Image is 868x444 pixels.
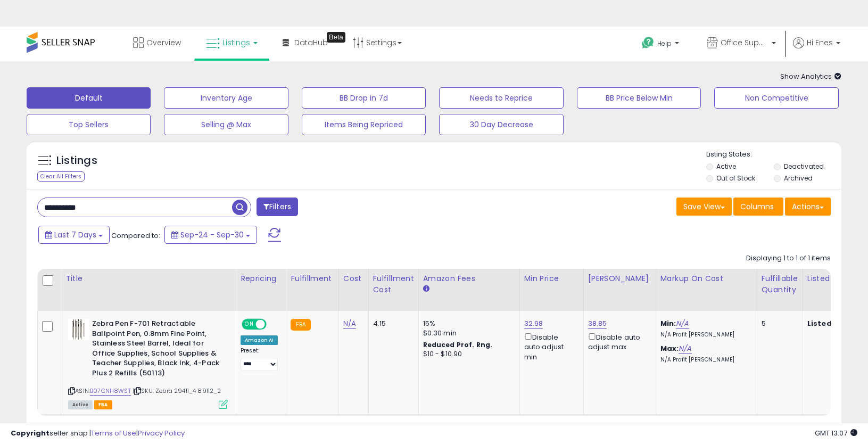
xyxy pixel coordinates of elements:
[716,174,755,183] label: Out of Stock
[660,273,753,284] div: Markup on Cost
[660,343,679,353] b: Max:
[439,114,563,135] button: 30 Day Decrease
[373,319,410,328] div: 4.15
[676,318,689,329] a: N/A
[92,319,221,381] b: Zebra Pen F-701 Retractable Ballpoint Pen, 0.8mm Fine Point, Stainless Steel Barrel, Ideal for Of...
[164,87,288,109] button: Inventory Age
[660,356,749,364] p: N/A Profit [PERSON_NAME]
[785,198,831,216] button: Actions
[807,318,856,328] b: Listed Price:
[656,269,757,311] th: The percentage added to the cost of goods (COGS) that forms the calculator for Min & Max prices.
[716,162,736,171] label: Active
[241,273,282,284] div: Repricing
[660,318,676,328] b: Min:
[65,273,232,284] div: Title
[588,318,607,329] a: 38.85
[138,428,185,438] a: Privacy Policy
[241,335,278,345] div: Amazon AI
[423,319,511,328] div: 15%
[762,319,795,328] div: 5
[343,318,356,329] a: N/A
[780,71,841,81] span: Show Analytics
[275,27,336,59] a: DataHub
[373,273,414,295] div: Fulfillment Cost
[68,319,89,340] img: 41RpJlgVxML._SL40_.jpg
[294,37,328,48] span: DataHub
[815,428,857,438] span: 2025-10-13 13:07 GMT
[588,273,651,284] div: [PERSON_NAME]
[265,320,282,329] span: OFF
[125,27,189,59] a: Overview
[27,87,151,109] button: Default
[423,328,511,338] div: $0.30 min
[423,350,511,359] div: $10 - $10.90
[11,428,49,438] strong: Copyright
[164,114,288,135] button: Selling @ Max
[54,229,96,240] span: Last 7 Days
[68,319,228,408] div: ASIN:
[241,347,278,371] div: Preset:
[423,284,429,294] small: Amazon Fees.
[746,253,831,264] div: Displaying 1 to 1 of 1 items
[343,273,364,284] div: Cost
[291,273,334,284] div: Fulfillment
[633,28,690,61] a: Help
[784,174,813,183] label: Archived
[111,231,160,241] span: Compared to:
[56,153,97,168] h5: Listings
[243,320,256,329] span: ON
[90,387,131,396] a: B07CNH8WST
[524,318,543,329] a: 32.98
[68,400,93,409] span: All listings currently available for purchase on Amazon
[733,198,783,216] button: Columns
[721,37,768,48] span: Office Suppliers
[660,331,749,339] p: N/A Profit [PERSON_NAME]
[676,198,732,216] button: Save View
[807,37,833,48] span: Hi Enes
[524,273,579,284] div: Min Price
[164,226,257,244] button: Sep-24 - Sep-30
[198,27,266,59] a: Listings
[762,273,798,295] div: Fulfillable Quantity
[27,114,151,135] button: Top Sellers
[302,87,426,109] button: BB Drop in 7d
[222,37,250,48] span: Listings
[641,36,655,50] i: Get Help
[180,229,244,240] span: Sep-24 - Sep-30
[714,87,838,109] button: Non Competitive
[133,387,221,395] span: | SKU: Zebra 29411_4 89112_2
[699,27,784,61] a: Office Suppliers
[146,37,181,48] span: Overview
[784,162,824,171] label: Deactivated
[423,273,515,284] div: Amazon Fees
[588,331,648,352] div: Disable auto adjust max
[793,37,840,61] a: Hi Enes
[577,87,701,109] button: BB Price Below Min
[11,429,185,439] div: seller snap | |
[291,319,310,331] small: FBA
[257,198,298,216] button: Filters
[439,87,563,109] button: Needs to Reprice
[740,201,774,212] span: Columns
[91,428,136,438] a: Terms of Use
[524,331,575,362] div: Disable auto adjust min
[345,27,410,59] a: Settings
[38,226,110,244] button: Last 7 Days
[302,114,426,135] button: Items Being Repriced
[327,32,345,43] div: Tooltip anchor
[706,150,841,160] p: Listing States:
[657,39,672,48] span: Help
[423,340,493,349] b: Reduced Prof. Rng.
[37,171,85,182] div: Clear All Filters
[94,400,112,409] span: FBA
[679,343,691,354] a: N/A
